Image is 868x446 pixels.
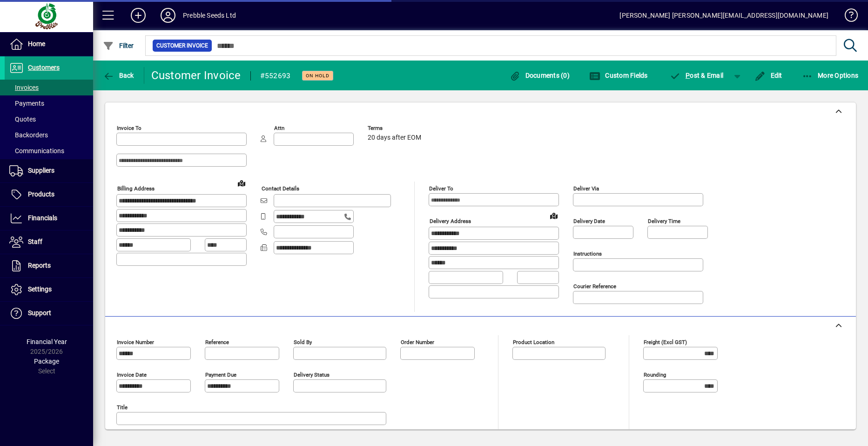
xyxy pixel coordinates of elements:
a: Invoices [5,80,93,95]
span: Package [34,358,59,365]
button: Custom Fields [587,67,650,84]
a: Settings [5,278,93,301]
span: Reports [28,262,51,269]
span: Communications [9,147,64,155]
span: Financial Year [27,338,67,345]
a: Communications [5,143,93,159]
span: Staff [28,238,42,245]
a: View on map [546,208,561,223]
mat-label: Courier Reference [573,283,616,290]
span: Financials [28,214,57,222]
span: Customer Invoice [156,41,208,50]
span: 20 days after EOM [368,134,421,142]
a: Staff [5,230,93,254]
span: Suppliers [28,167,54,174]
span: Payments [9,100,44,107]
button: Add [123,7,153,24]
a: Backorders [5,127,93,143]
mat-label: Delivery time [648,218,680,224]
mat-label: Invoice date [117,372,147,378]
a: Quotes [5,111,93,127]
mat-label: Invoice number [117,339,154,345]
app-page-header-button: Back [93,67,144,84]
mat-label: Attn [274,125,284,131]
a: Suppliers [5,159,93,182]
button: Documents (0) [507,67,572,84]
mat-label: Order number [401,339,434,345]
mat-label: Deliver To [429,185,453,192]
mat-label: Payment due [205,372,236,378]
span: Customers [28,64,60,71]
a: Products [5,183,93,206]
mat-label: Product location [513,339,554,345]
mat-label: Delivery date [573,218,605,224]
span: Products [28,190,54,198]
mat-label: Instructions [573,250,602,257]
span: ost & Email [670,72,724,79]
span: Support [28,309,51,317]
mat-label: Deliver via [573,185,599,192]
span: Settings [28,285,52,293]
span: Filter [103,42,134,49]
a: Support [5,302,93,325]
a: Financials [5,207,93,230]
button: Edit [752,67,785,84]
mat-label: Rounding [644,372,666,378]
a: Payments [5,95,93,111]
div: Customer Invoice [151,68,241,83]
span: More Options [802,72,859,79]
span: Quotes [9,115,36,123]
button: Back [101,67,136,84]
mat-label: Freight (excl GST) [644,339,687,345]
button: Profile [153,7,183,24]
span: On hold [306,73,330,79]
span: Terms [368,125,424,131]
div: [PERSON_NAME] [PERSON_NAME][EMAIL_ADDRESS][DOMAIN_NAME] [619,8,828,23]
mat-label: Reference [205,339,229,345]
mat-label: Delivery status [294,372,330,378]
span: Documents (0) [509,72,570,79]
a: Knowledge Base [838,2,856,32]
button: Filter [101,37,136,54]
button: Post & Email [665,67,728,84]
span: Back [103,72,134,79]
mat-label: Title [117,404,128,411]
span: P [686,72,690,79]
mat-label: Invoice To [117,125,141,131]
div: #552693 [260,68,291,83]
span: Edit [754,72,782,79]
a: Reports [5,254,93,277]
a: Home [5,33,93,56]
mat-label: Sold by [294,339,312,345]
a: View on map [234,176,249,190]
span: Invoices [9,84,39,91]
div: Prebble Seeds Ltd [183,8,236,23]
button: More Options [800,67,861,84]
span: Custom Fields [589,72,648,79]
span: Backorders [9,131,48,139]
span: Home [28,40,45,47]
